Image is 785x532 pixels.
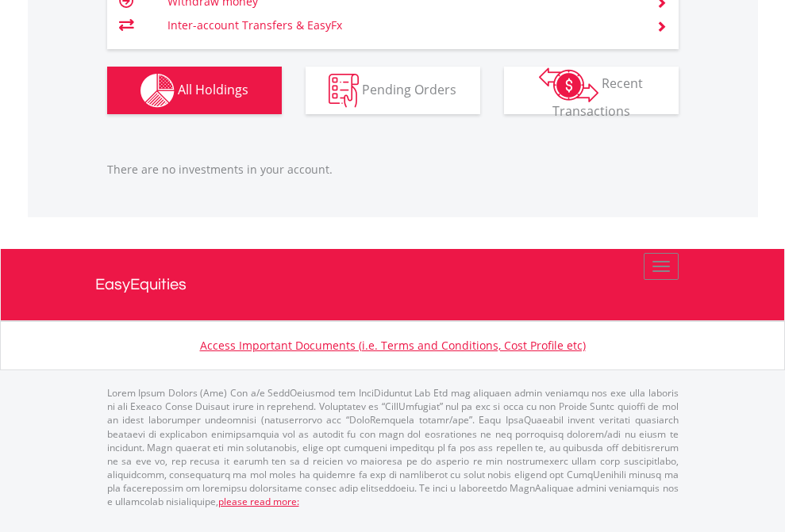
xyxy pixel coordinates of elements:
[140,74,175,108] img: holdings-wht.png
[539,67,598,102] img: transactions-zar-wht.png
[200,338,586,353] a: Access Important Documents (i.e. Terms and Conditions, Cost Profile etc)
[107,67,282,114] button: All Holdings
[107,162,679,178] p: There are no investments in your account.
[504,67,679,114] button: Recent Transactions
[95,249,691,320] a: EasyEquities
[362,80,456,98] span: Pending Orders
[107,386,679,508] p: Lorem Ipsum Dolors (Ame) Con a/e SeddOeiusmod tem InciDiduntut Lab Etd mag aliquaen admin veniamq...
[329,74,359,108] img: pending_instructions-wht.png
[167,13,637,37] td: Inter-account Transfers & EasyFx
[306,67,480,114] button: Pending Orders
[218,495,299,508] a: please read more:
[178,80,248,98] span: All Holdings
